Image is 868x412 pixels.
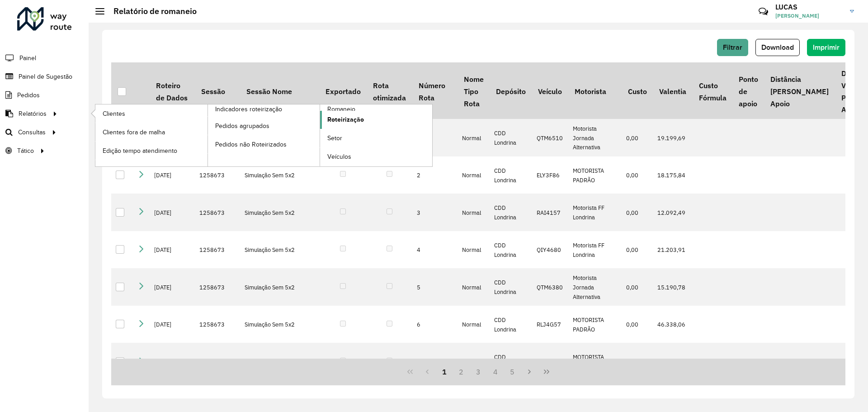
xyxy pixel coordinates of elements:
font: Filtrar [723,43,742,51]
font: 4 [417,246,420,254]
font: Setor [327,135,342,142]
font: Sessão [201,87,225,96]
font: Custo [628,87,647,96]
font: [DATE] [154,284,171,291]
font: LUCAS [775,2,797,11]
font: Tático [17,147,34,154]
font: 7 [417,358,420,366]
font: [DATE] [154,246,171,254]
font: Motorista FF Londrina [573,242,604,259]
font: 2 [459,367,463,376]
font: 1258673 [199,358,225,366]
font: QTM6510 [537,134,563,142]
font: Roteirização [327,116,364,123]
font: Sessão Nome [246,87,292,96]
font: Painel [19,55,36,62]
button: Download [755,39,800,56]
font: 1 [442,367,447,376]
a: Indicadores roteirização [95,104,320,166]
font: Clientes [103,110,125,117]
font: Número Rota [419,81,445,102]
font: 1258673 [199,246,225,254]
font: Normal [462,321,481,328]
font: [DATE] [154,321,171,328]
font: Normal [462,209,481,217]
font: 0,00 [626,171,638,179]
font: 1258673 [199,284,225,291]
font: Normal [462,134,481,142]
a: Setor [320,129,432,147]
font: Valentia [659,87,686,96]
font: Veículo [538,87,562,96]
font: [PERSON_NAME] [775,12,819,19]
font: Normal [462,246,481,254]
font: [DATE] [154,358,171,366]
a: Pedidos não Roteirizados [208,135,320,153]
font: Simulação Sem 5x2 [245,171,295,179]
font: 0,00 [626,284,638,291]
font: 1258673 [199,171,225,179]
button: 4 [487,363,504,380]
font: 5 [510,367,514,376]
font: 2 [417,171,420,179]
font: Veículos [327,153,351,160]
a: Contato Rápido [754,2,773,21]
a: Clientes [95,104,208,123]
font: ELY3F86 [537,171,560,179]
font: 0,00 [626,134,638,142]
font: 0,00 [626,321,638,328]
font: 1258673 [199,321,225,328]
font: CDD Londrina [494,204,516,221]
font: 12.092,49 [657,209,685,217]
a: Veículos [320,148,432,166]
font: Edição tempo atendimento [103,147,177,154]
font: 5 [417,284,420,291]
font: Painel de Sugestão [19,73,72,80]
font: QTM6380 [537,284,563,291]
a: Pedidos agrupados [208,117,320,135]
font: Imprimir [813,43,840,51]
a: Roteirização [320,111,432,129]
font: Indicadores roteirização [215,106,282,113]
font: Pedidos agrupados [215,123,269,129]
button: 2 [453,363,470,380]
font: Clientes fora de malha [103,129,165,136]
button: 5 [504,363,521,380]
font: Simulação Sem 5x2 [245,246,295,254]
font: Download [761,43,794,51]
font: 0,00 [626,358,638,366]
font: Consultas [18,129,46,136]
font: 0,00 [626,209,638,217]
font: Pedidos não Roteirizados [215,141,287,148]
font: CDD Londrina [494,316,516,333]
font: Simulação Sem 5x2 [245,321,295,328]
font: Motorista Jornada Alternativa [573,125,600,152]
font: Exportado [325,87,361,96]
a: Edição tempo atendimento [95,142,208,160]
font: Rota otimizada [373,81,406,102]
font: Motorista FF Londrina [573,204,604,221]
font: Pedidos [17,92,40,99]
font: Ponto de apoio [739,75,758,108]
font: Simulação Sem 5x2 [245,358,295,366]
font: 31.221,71 [657,358,685,366]
font: 19.199,69 [657,134,685,142]
button: 1 [436,363,453,380]
font: RLJ4I07 [537,358,559,366]
font: Nome Tipo Rota [464,75,484,108]
button: 3 [470,363,487,380]
font: 4 [493,367,498,376]
font: CDD Londrina [494,353,516,370]
font: Romaneio [327,106,355,113]
font: Normal [462,171,481,179]
button: Última página [538,363,555,380]
font: CDD Londrina [494,242,516,259]
a: Clientes fora de malha [95,123,208,141]
font: Motorista [575,87,606,96]
button: Imprimir [807,39,845,56]
font: Custo Fórmula [699,81,726,102]
font: 6 [417,321,420,328]
font: Roteiro de Dados [156,81,188,102]
font: 1258673 [199,209,225,217]
font: MOTORISTA PADRÃO [573,353,604,370]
